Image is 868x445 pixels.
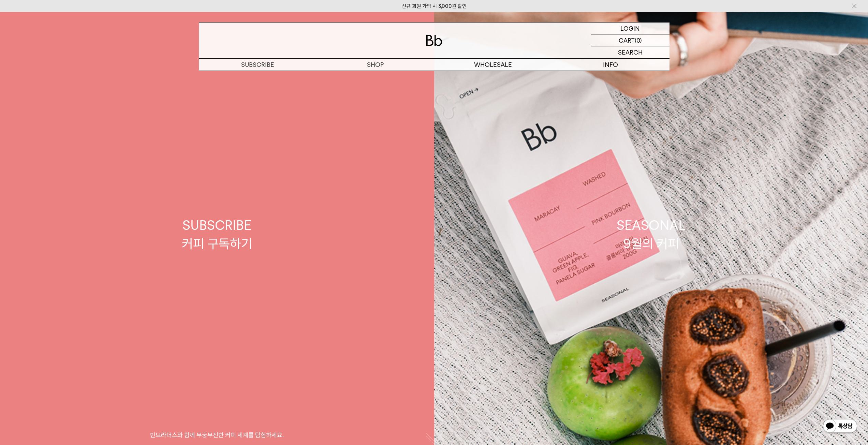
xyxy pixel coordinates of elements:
[591,34,670,46] a: CART (0)
[402,3,467,9] a: 신규 회원 가입 시 3,000원 할인
[617,216,686,252] div: SEASONAL 9월의 커피
[620,23,640,34] p: LOGIN
[822,418,858,435] img: 카카오톡 채널 1:1 채팅 버튼
[618,46,643,58] p: SEARCH
[182,216,252,252] div: SUBSCRIBE 커피 구독하기
[199,59,317,71] a: SUBSCRIBE
[317,59,434,71] a: SHOP
[635,34,642,46] p: (0)
[426,35,442,46] img: 로고
[619,34,635,46] p: CART
[434,59,552,71] p: WHOLESALE
[591,23,670,34] a: LOGIN
[552,59,670,71] p: INFO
